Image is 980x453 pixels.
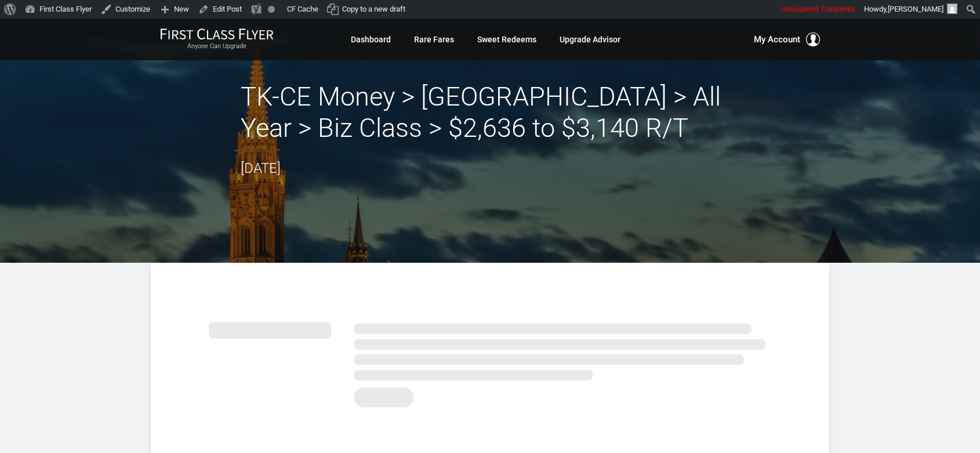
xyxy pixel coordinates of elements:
a: Upgrade Advisor [560,29,620,50]
a: First Class FlyerAnyone Can Upgrade [160,28,274,51]
a: Sweet Redeems [477,29,536,50]
button: My Account [754,32,820,46]
time: [DATE] [241,160,281,176]
small: Anyone Can Upgrade [160,42,274,50]
span: Unsuspend Transients [781,5,855,13]
a: Rare Fares [414,29,454,50]
span: My Account [754,32,800,46]
img: summary.svg [209,309,771,414]
span: [PERSON_NAME] [888,5,943,13]
img: First Class Flyer [160,28,274,40]
h2: TK-CE Money > [GEOGRAPHIC_DATA] > All Year > Biz Class > $2,636 to $3,140 R/T [241,81,739,144]
a: Dashboard [351,29,391,50]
